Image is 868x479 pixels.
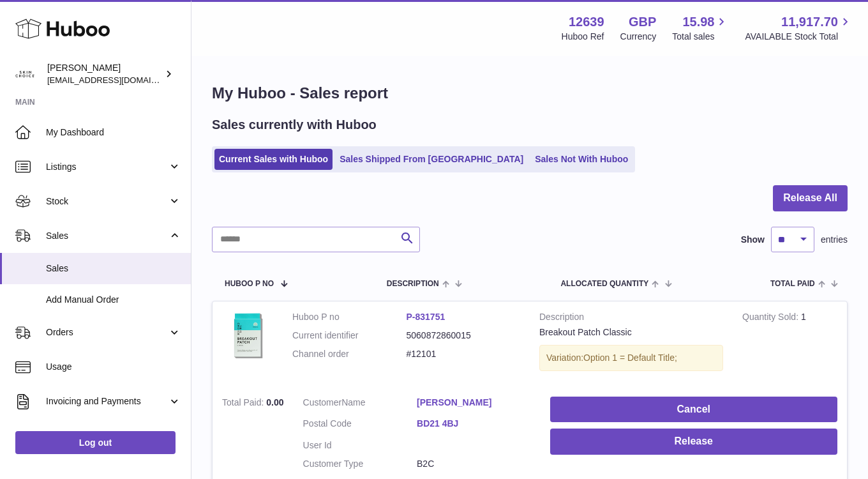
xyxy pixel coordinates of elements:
[335,149,528,170] a: Sales Shipped From [GEOGRAPHIC_DATA]
[821,234,848,246] span: entries
[303,439,417,452] dt: User Id
[47,75,188,85] span: [EMAIL_ADDRESS][DOMAIN_NAME]
[560,280,648,288] span: ALLOCATED Quantity
[583,353,677,363] span: Option 1 = Default Title;
[222,311,273,362] img: 126391698654679.jpg
[222,397,266,411] strong: Total Paid
[292,330,407,342] dt: Current identifier
[46,395,168,407] span: Invoicing and Payments
[539,326,723,338] div: Breakout Patch Classic
[550,429,837,455] button: Release
[15,431,176,454] a: Log out
[292,311,407,323] dt: Huboo P no
[303,418,417,433] dt: Postal Code
[292,348,407,360] dt: Channel order
[46,361,181,373] span: Usage
[781,13,838,31] span: 11,917.70
[303,397,417,412] dt: Name
[417,418,531,430] a: BD21 4BJ
[620,31,657,43] div: Currency
[407,348,521,360] dd: #12101
[672,31,729,43] span: Total sales
[733,301,847,387] td: 1
[745,13,853,43] a: 11,917.70 AVAILABLE Stock Total
[672,13,729,43] a: 15.98 Total sales
[266,397,283,407] span: 0.00
[539,345,723,371] div: Variation:
[387,280,439,288] span: Description
[417,458,531,470] dd: B2C
[569,13,604,31] strong: 12639
[46,161,168,173] span: Listings
[745,31,853,43] span: AVAILABLE Stock Total
[225,280,274,288] span: Huboo P no
[46,230,168,242] span: Sales
[530,149,632,170] a: Sales Not With Huboo
[212,83,848,103] h1: My Huboo - Sales report
[741,234,765,246] label: Show
[742,312,801,325] strong: Quantity Sold
[46,326,168,338] span: Orders
[46,126,181,139] span: My Dashboard
[770,280,815,288] span: Total paid
[303,397,342,407] span: Customer
[407,330,521,342] dd: 5060872860015
[214,149,333,170] a: Current Sales with Huboo
[562,31,604,43] div: Huboo Ref
[682,13,714,31] span: 15.98
[46,294,181,306] span: Add Manual Order
[550,397,837,423] button: Cancel
[539,311,723,326] strong: Description
[212,116,377,133] h2: Sales currently with Huboo
[417,397,531,409] a: [PERSON_NAME]
[46,195,168,208] span: Stock
[47,62,162,86] div: [PERSON_NAME]
[303,458,417,470] dt: Customer Type
[773,185,848,211] button: Release All
[15,65,34,84] img: admin@skinchoice.com
[629,13,656,31] strong: GBP
[407,312,445,322] a: P-831751
[46,262,181,275] span: Sales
